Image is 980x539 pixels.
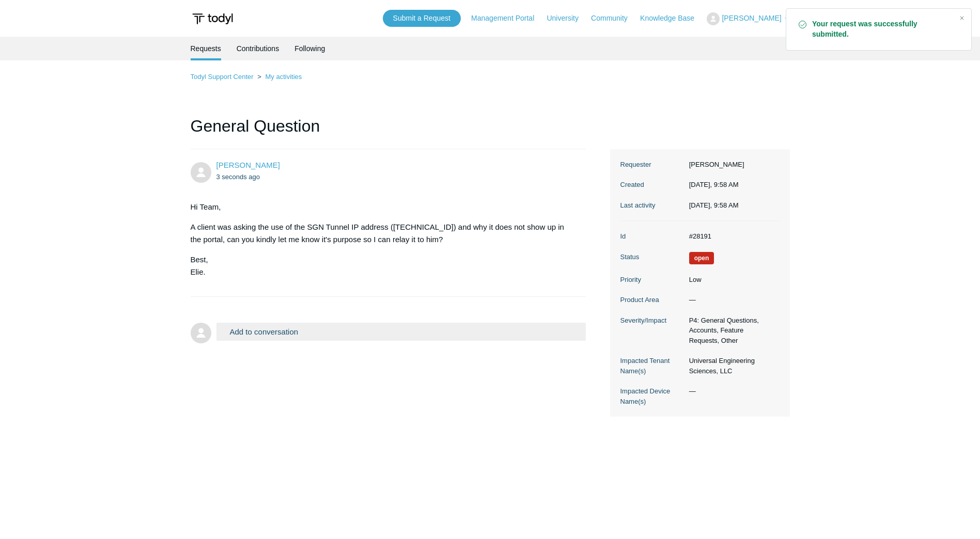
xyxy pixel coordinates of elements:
[620,252,684,262] dt: Status
[191,201,576,213] p: Hi Team,
[216,161,280,169] a: [PERSON_NAME]
[191,253,576,278] p: Best, Elie.
[620,386,684,406] dt: Impacted Device Name(s)
[620,275,684,285] dt: Priority
[294,37,325,60] a: Following
[191,114,586,149] h1: General Question
[216,161,280,169] span: Elie Akl
[684,231,780,242] dd: #28191
[547,13,588,24] a: University
[620,180,684,190] dt: Created
[812,19,951,40] strong: Your request was successfully submitted.
[640,13,705,24] a: Knowledge Base
[191,221,576,246] p: A client was asking the use of the SGN Tunnel IP address ([TECHNICAL_ID]) and why it does not sho...
[684,356,780,376] dd: Universal Engineering Sciences, LLC
[684,160,780,170] dd: [PERSON_NAME]
[689,181,739,188] time: 09/17/2025, 09:58
[191,73,256,81] li: Todyl Support Center
[255,73,302,81] li: My activities
[216,323,586,341] button: Add to conversation
[191,37,221,60] li: Requests
[620,356,684,376] dt: Impacted Tenant Name(s)
[620,295,684,305] dt: Product Area
[620,160,684,170] dt: Requester
[237,37,279,60] a: Contributions
[684,275,780,285] dd: Low
[620,315,684,326] dt: Severity/Impact
[620,231,684,242] dt: Id
[707,12,789,25] button: [PERSON_NAME]
[191,9,235,28] img: Todyl Support Center Help Center home page
[265,73,302,81] a: My activities
[684,295,780,305] dd: —
[216,173,260,181] time: 09/17/2025, 09:58
[191,73,254,81] a: Todyl Support Center
[689,201,739,209] time: 09/17/2025, 09:58
[684,315,780,346] dd: P4: General Questions, Accounts, Feature Requests, Other
[620,200,684,211] dt: Last activity
[684,386,780,397] dd: —
[471,13,545,24] a: Management Portal
[689,252,714,264] span: We are working on a response for you
[722,14,781,22] span: [PERSON_NAME]
[955,11,969,25] div: Close
[591,13,638,24] a: Community
[383,10,461,27] a: Submit a Request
